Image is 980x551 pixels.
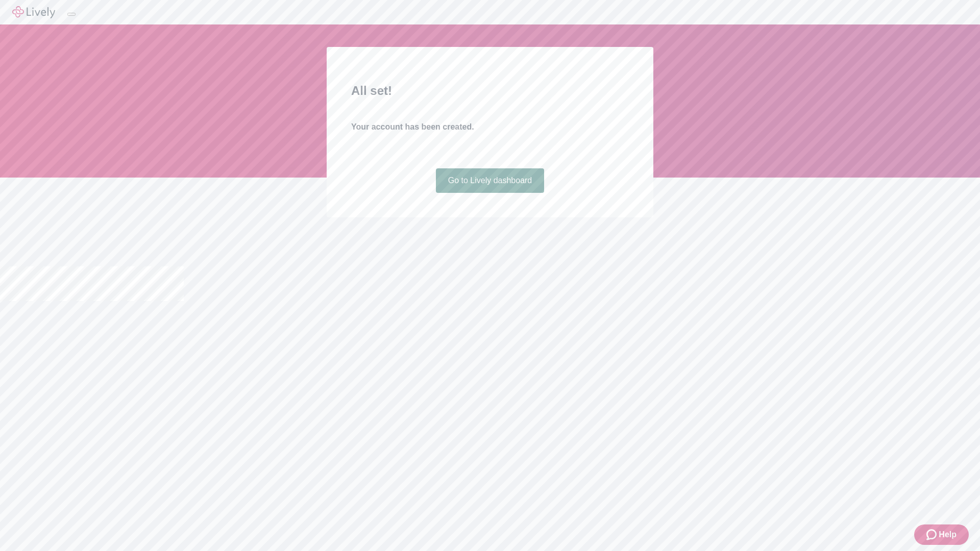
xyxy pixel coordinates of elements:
[12,6,55,18] img: Lively
[926,529,939,541] svg: Zendesk support icon
[351,121,629,133] h4: Your account has been created.
[939,529,957,541] span: Help
[351,82,629,100] h2: All set!
[436,168,545,193] a: Go to Lively dashboard
[67,13,76,16] button: Log out
[914,524,969,545] button: Zendesk support iconHelp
